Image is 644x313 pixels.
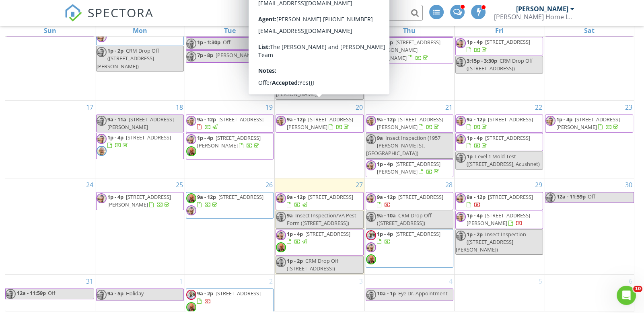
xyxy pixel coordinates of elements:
a: 1p - 4p [STREET_ADDRESS] [287,230,350,245]
img: 9eff220f8b0e42cd9cb776b7303a6cd3.jpeg [186,146,196,156]
span: Holiday [126,290,144,297]
a: Go to September 2, 2025 [267,275,274,288]
a: 9a - 12p [STREET_ADDRESS] [276,192,363,210]
a: 1p - 4p [STREET_ADDRESS][PERSON_NAME][PERSON_NAME] [366,39,440,61]
img: brial_pope.jpg [276,212,286,222]
span: 1p - 2p [287,257,303,264]
span: Eye Dr. Appointment [398,290,448,297]
span: [STREET_ADDRESS] [126,134,171,141]
img: The Best Home Inspection Software - Spectora [64,4,82,22]
a: 9a - 12p [STREET_ADDRESS] [366,192,453,210]
a: Go to September 4, 2025 [447,275,454,288]
span: [STREET_ADDRESS][PERSON_NAME][PERSON_NAME] [366,39,440,61]
img: brial_pope.jpg [456,38,466,48]
a: 9a - 12p [STREET_ADDRESS][PERSON_NAME] [366,115,453,133]
a: Go to August 20, 2025 [354,101,364,114]
span: 9a [377,134,383,141]
a: Go to August 21, 2025 [444,101,454,114]
img: brial_pope.jpg [97,32,107,42]
span: [STREET_ADDRESS] [218,193,263,200]
img: brial_pope.jpg [97,47,107,57]
span: Off [48,289,56,297]
img: brial_pope.jpg [456,193,466,203]
img: greg_prew_headshot.jpg [186,290,196,300]
td: Go to August 29, 2025 [454,178,544,274]
img: brial_pope.jpg [186,51,196,61]
a: 9a - 12p [STREET_ADDRESS] [287,193,353,208]
span: 9a - 12p [467,193,486,200]
span: 12a - 11:59p [16,289,46,299]
span: 1p - 4p [467,212,483,219]
a: 1p - 4p [STREET_ADDRESS][PERSON_NAME] [455,211,543,229]
span: 1p - 4p [107,134,123,141]
a: Go to September 3, 2025 [358,275,364,288]
td: Go to August 26, 2025 [185,178,275,274]
a: 1p - 4p [STREET_ADDRESS] [455,133,543,151]
img: brial_pope.jpg [276,257,286,267]
a: 9a - 12p [STREET_ADDRESS] [197,193,263,208]
span: Level 1 Mold Test ([STREET_ADDRESS]) [287,57,349,72]
span: 1p - 4p [107,193,123,200]
span: [STREET_ADDRESS] [488,116,533,123]
a: 9a - 12p [STREET_ADDRESS] [455,115,543,133]
a: Go to August 27, 2025 [354,178,364,191]
a: 9a - 12p [STREET_ADDRESS] [455,192,543,210]
a: 1p - 4p [STREET_ADDRESS][PERSON_NAME] [467,212,530,227]
a: 1p - 4p [STREET_ADDRESS][PERSON_NAME] [556,116,620,131]
img: brial_pope.jpg [545,116,556,126]
a: 1p - 4p [STREET_ADDRESS][PERSON_NAME] [377,160,440,175]
a: 9a - 12p [STREET_ADDRESS] [467,193,533,208]
a: 1p - 4p [STREET_ADDRESS][PERSON_NAME] [545,115,633,133]
a: 1p - 4p [STREET_ADDRESS] [366,229,453,268]
img: brial_pope.jpg [456,153,466,163]
span: CRM Drop Off ([STREET_ADDRESS]) [287,39,335,53]
span: CRM Drop Off ([STREET_ADDRESS]) [287,257,339,272]
img: brial_pope.jpg [276,116,286,126]
a: Go to August 26, 2025 [264,178,274,191]
a: 1p - 4p [STREET_ADDRESS] [107,134,171,149]
td: Go to August 28, 2025 [364,178,454,274]
img: brial_pope.jpg [276,230,286,240]
a: SPECTORA [64,11,154,28]
td: Go to August 16, 2025 [544,5,634,100]
span: 9a [287,39,293,46]
a: 1p - 4p [STREET_ADDRESS] [96,133,184,159]
span: 9a - 12p [197,193,216,200]
img: 9eff220f8b0e42cd9cb776b7303a6cd3.jpeg [276,242,286,252]
span: 9a - 12p [377,193,396,200]
a: Go to August 19, 2025 [264,101,274,114]
span: 1p - 1:30p [197,39,220,46]
span: [STREET_ADDRESS] [305,230,350,237]
span: Insect Inspection (1957 [PERSON_NAME] St, [GEOGRAPHIC_DATA]) [366,134,440,157]
span: [STREET_ADDRESS] [308,193,353,200]
img: brial_pope.jpg [276,75,286,85]
a: 1p - 4p [STREET_ADDRESS][PERSON_NAME] [186,133,274,160]
a: 9a - 12p [STREET_ADDRESS] [186,192,274,219]
span: [STREET_ADDRESS][PERSON_NAME] [107,193,171,208]
span: [STREET_ADDRESS] [216,290,261,297]
a: 1p - 4p [STREET_ADDRESS][PERSON_NAME][PERSON_NAME] [366,37,453,63]
a: 9a - 12p [STREET_ADDRESS][PERSON_NAME] [276,115,363,133]
img: brial_pope.jpg [97,116,107,126]
span: 1p - 4p [377,39,393,46]
td: Go to August 27, 2025 [275,178,364,274]
span: 1p - 2p [107,47,123,54]
img: brial_pope.jpg [366,212,376,222]
a: Go to September 6, 2025 [627,275,634,288]
a: Tuesday [222,25,237,36]
td: Go to August 14, 2025 [364,5,454,100]
td: Go to August 13, 2025 [275,5,364,100]
a: 9a - 12p [STREET_ADDRESS][PERSON_NAME] [377,116,443,131]
img: brial_pope.jpg [366,242,376,252]
a: Wednesday [311,25,328,36]
span: [STREET_ADDRESS][PERSON_NAME] [556,116,620,131]
img: brial_pope.jpg [366,116,376,126]
a: Go to August 23, 2025 [623,101,634,114]
td: Go to August 12, 2025 [185,5,275,100]
a: 9a - 12p [STREET_ADDRESS] [377,193,443,208]
a: Go to August 18, 2025 [174,101,185,114]
span: 9a - 12p [287,116,306,123]
span: 9a - 11a [107,116,126,123]
a: 9a - 12p [STREET_ADDRESS] [197,116,263,131]
img: brial_pope.jpg [366,193,376,203]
